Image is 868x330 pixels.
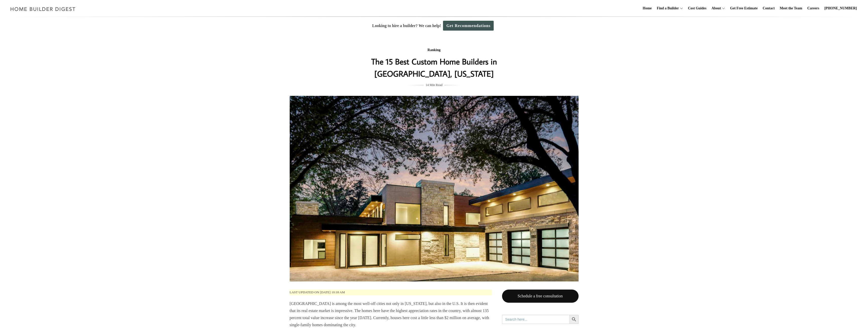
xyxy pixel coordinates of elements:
a: About [709,0,721,16]
a: Ranking [428,48,440,52]
a: Careers [805,0,821,16]
p: Last updated on [DATE] 10:18 am [290,290,492,295]
a: Find a Builder [655,0,679,16]
span: 14 Min Read [426,82,442,88]
a: Schedule a free consultation [502,290,579,303]
a: Meet the Team [778,0,804,16]
a: Home [641,0,654,16]
a: Contact [761,0,777,16]
input: Search here... [502,315,569,324]
a: [PHONE_NUMBER] [822,0,859,16]
svg: Search [571,317,577,322]
h1: The 15 Best Custom Home Builders in [GEOGRAPHIC_DATA], [US_STATE] [333,55,535,80]
a: Get Free Estimate [728,0,760,16]
a: Get Recommendations [443,21,494,31]
span: [GEOGRAPHIC_DATA] is among the most well-off cities not only in [US_STATE], but also in the U.S. ... [290,301,489,327]
a: Cost Guides [686,0,709,16]
img: Home Builder Digest [8,4,78,14]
